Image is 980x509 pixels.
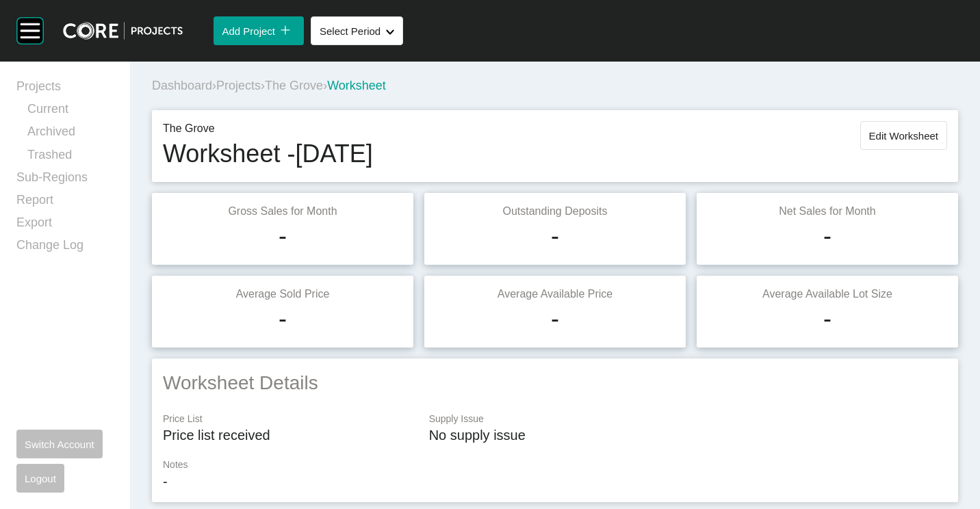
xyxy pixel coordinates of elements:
a: Projects [216,79,261,92]
p: The Grove [163,121,373,136]
p: Notes [163,458,947,472]
p: Price List [163,413,415,426]
span: › [323,79,327,92]
p: Average Available Price [435,287,675,302]
span: › [212,79,216,92]
a: Sub-Regions [16,169,114,192]
span: Switch Account [25,439,94,450]
h1: - [823,219,831,253]
button: Switch Account [16,430,103,458]
button: Logout [16,464,64,493]
button: Add Project [214,16,304,45]
a: Report [16,192,114,214]
h1: - [279,302,287,336]
h2: Worksheet Details [163,369,947,396]
button: Edit Worksheet [860,121,947,150]
h1: Worksheet - [DATE] [163,137,373,171]
p: Supply Issue [429,413,947,426]
p: - [163,472,947,491]
span: Worksheet [327,79,386,92]
a: Archived [27,123,114,146]
a: Change Log [16,237,114,259]
h1: - [551,302,559,336]
span: Add Project [222,25,275,37]
span: Edit Worksheet [869,130,938,142]
p: Average Sold Price [163,287,402,302]
a: Export [16,214,114,237]
img: core-logo-dark.3138cae2.png [63,22,183,40]
p: Average Available Lot Size [708,287,947,302]
a: Projects [16,78,114,101]
span: › [261,79,265,92]
h1: - [551,219,559,253]
p: Net Sales for Month [708,204,947,219]
p: No supply issue [429,426,947,445]
p: Gross Sales for Month [163,204,402,219]
span: Logout [25,473,56,484]
a: Current [27,101,114,123]
h1: - [823,302,831,336]
a: Trashed [27,146,114,169]
a: The Grove [265,79,323,92]
button: Select Period [311,16,403,45]
h1: - [279,219,287,253]
span: Select Period [320,25,381,37]
p: Outstanding Deposits [435,204,675,219]
p: Price list received [163,426,415,445]
a: Dashboard [152,79,212,92]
